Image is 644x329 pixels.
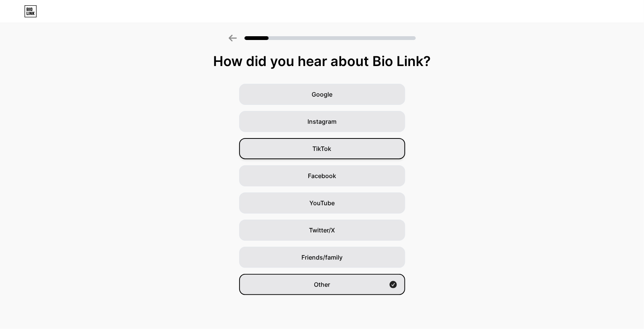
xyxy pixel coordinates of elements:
[309,226,335,235] span: Twitter/X
[301,253,343,262] span: Friends/family
[313,144,332,153] span: TikTok
[307,117,337,126] span: Instagram
[4,54,640,69] div: How did you hear about Bio Link?
[308,171,336,180] span: Facebook
[314,280,330,289] span: Other
[309,198,335,208] span: YouTube
[312,90,332,99] span: Google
